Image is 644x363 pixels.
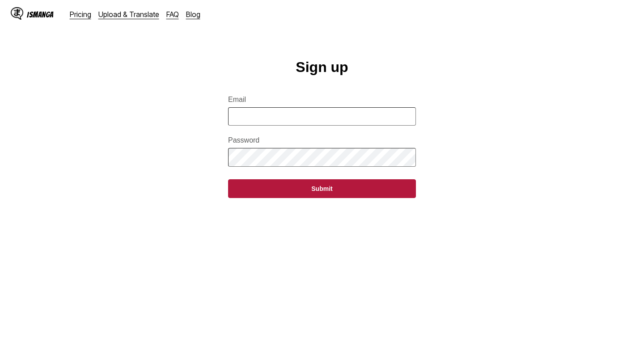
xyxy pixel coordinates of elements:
[11,7,70,21] a: IsManga LogoIsManga
[11,7,23,20] img: IsManga Logo
[228,136,416,144] label: Password
[296,59,348,76] h1: Sign up
[70,10,91,19] a: Pricing
[98,10,159,19] a: Upload & Translate
[27,10,54,19] div: IsManga
[228,96,416,104] label: Email
[186,10,200,19] a: Blog
[228,179,416,198] button: Submit
[166,10,179,19] a: FAQ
